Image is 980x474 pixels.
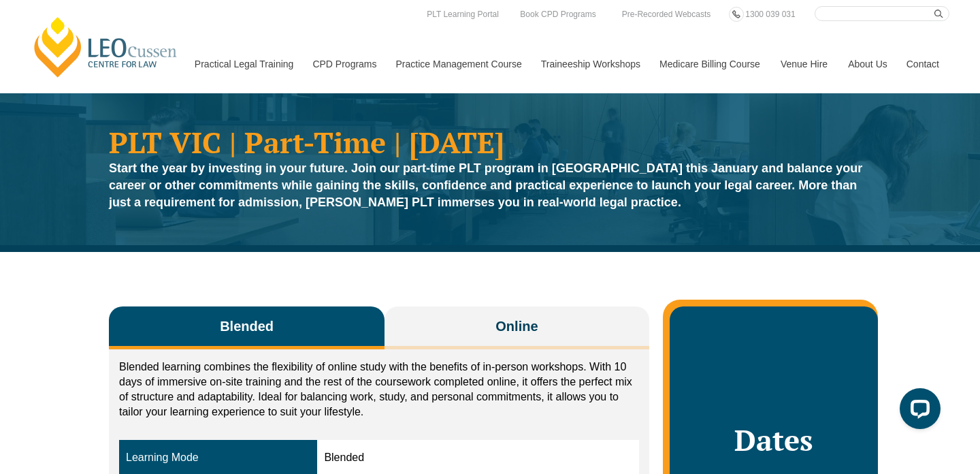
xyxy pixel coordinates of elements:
a: Traineeship Workshops [531,35,649,93]
a: Practice Management Course [386,35,531,93]
a: Book CPD Programs [517,7,599,22]
a: Pre-Recorded Webcasts [619,7,715,22]
a: 1300 039 031 [742,7,798,22]
p: Blended learning combines the flexibility of online study with the benefits of in-person workshop... [119,360,639,420]
a: [PERSON_NAME] Centre for Law [31,15,181,79]
strong: Start the year by investing in your future. Join our part-time PLT program in [GEOGRAPHIC_DATA] t... [109,161,862,209]
iframe: LiveChat chat widget [889,383,946,440]
a: Practical Legal Training [184,35,303,93]
h2: Dates [683,423,864,457]
a: CPD Programs [302,35,385,93]
span: Online [495,317,538,336]
div: Blended [324,450,632,466]
div: Learning Mode [126,450,310,466]
a: Medicare Billing Course [649,35,770,93]
a: About Us [838,35,896,93]
a: Venue Hire [770,35,838,93]
span: Blended [220,317,274,336]
a: Contact [896,35,949,93]
h1: PLT VIC | Part-Time | [DATE] [109,127,871,157]
a: PLT Learning Portal [423,7,502,22]
span: 1300 039 031 [745,10,795,19]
